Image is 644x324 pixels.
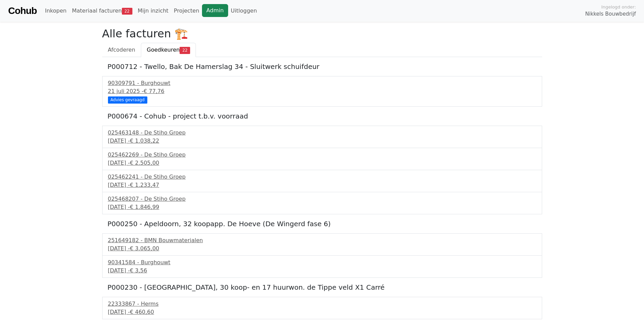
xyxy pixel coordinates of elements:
[108,300,536,308] div: 22333867 - Herms
[601,4,636,10] span: Ingelogd onder:
[108,79,536,103] a: 90309791 - Burghouwt21 juli 2025 -€ 77,76 Advies gevraagd
[108,300,536,316] a: 22333867 - Herms[DATE] -€ 460,60
[108,236,536,245] div: 251649182 - BMN Bouwmaterialen
[108,220,537,228] h5: P000250 - Apeldoorn, 32 koopapp. De Hoeve (De Wingerd fase 6)
[585,10,636,18] span: Nikkels Bouwbedrijf
[130,160,159,166] span: € 2.505,00
[108,173,536,189] a: 025462241 - De Stiho Groep[DATE] -€ 1.233,47
[108,308,536,316] div: [DATE] -
[108,62,537,71] h5: P000712 - Twello, Bak De Hamerslag 34 - Sluitwerk schuifdeur
[108,267,536,275] div: [DATE] -
[228,4,260,18] a: Uitloggen
[141,43,196,57] a: Goedkeuren22
[108,87,536,95] div: 21 juli 2025 -
[108,236,536,253] a: 251649182 - BMN Bouwmaterialen[DATE] -€ 3.065,00
[8,3,37,19] a: Cohub
[108,283,537,291] h5: P000230 - [GEOGRAPHIC_DATA], 30 koop- en 17 huurwon. de Tippe veld X1 Carré
[130,138,159,144] span: € 1.038,22
[202,4,228,17] a: Admin
[108,112,537,120] h5: P000674 - Cohub - project t.b.v. voorraad
[108,137,536,145] div: [DATE] -
[108,181,536,189] div: [DATE] -
[130,204,159,210] span: € 1.846,99
[108,258,536,275] a: 90341584 - Burghouwt[DATE] -€ 3,56
[144,88,164,94] span: € 77,76
[102,27,542,40] h2: Alle facturen 🏗️
[147,47,180,53] span: Goedkeuren
[108,151,536,167] a: 025462269 - De Stiho Groep[DATE] -€ 2.505,00
[130,309,154,315] span: € 460,60
[108,258,536,267] div: 90341584 - Burghouwt
[171,4,202,18] a: Projecten
[122,8,132,15] span: 22
[108,79,536,87] div: 90309791 - Burghouwt
[130,267,147,274] span: € 3,56
[108,159,536,167] div: [DATE] -
[108,195,536,211] a: 025468207 - De Stiho Groep[DATE] -€ 1.846,99
[108,129,536,145] a: 025463148 - De Stiho Groep[DATE] -€ 1.038,22
[135,4,171,18] a: Mijn inzicht
[108,173,536,181] div: 025462241 - De Stiho Groep
[180,47,190,54] span: 22
[130,245,159,252] span: € 3.065,00
[108,245,536,253] div: [DATE] -
[108,151,536,159] div: 025462269 - De Stiho Groep
[42,4,69,18] a: Inkopen
[108,195,536,203] div: 025468207 - De Stiho Groep
[108,129,536,137] div: 025463148 - De Stiho Groep
[130,182,159,188] span: € 1.233,47
[69,4,135,18] a: Materiaal facturen22
[108,47,135,53] span: Afcoderen
[108,96,147,103] div: Advies gevraagd
[108,203,536,211] div: [DATE] -
[102,43,141,57] a: Afcoderen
